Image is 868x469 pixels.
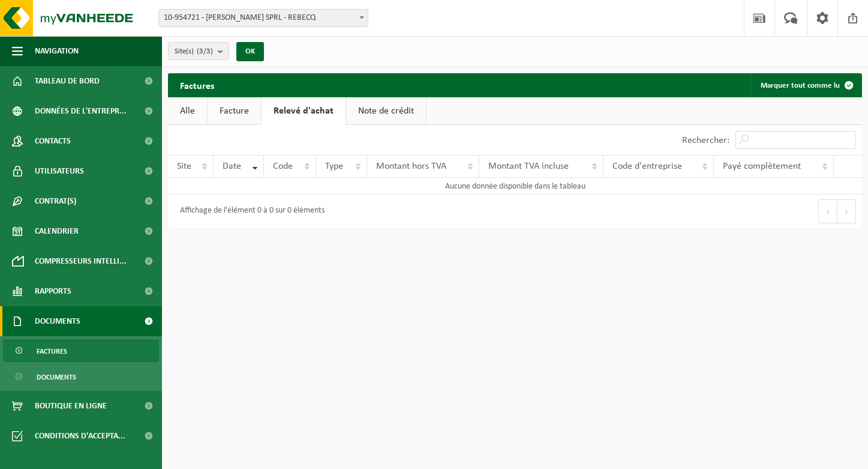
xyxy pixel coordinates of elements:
[168,73,226,97] h2: Factures
[682,136,729,145] label: Rechercher:
[168,42,229,60] button: Site(s)(3/3)
[35,276,71,306] span: Rapports
[273,162,293,171] span: Code
[376,162,446,171] span: Montant hors TVA
[35,391,107,421] span: Boutique en ligne
[208,97,261,125] a: Facture
[174,201,325,222] div: Affichage de l'élément 0 à 0 sur 0 éléments
[158,9,368,27] span: 10-954721 - TORI PORTAILS SPRL - REBECQ
[3,365,159,388] a: Documents
[35,216,79,246] span: Calendrier
[35,96,127,126] span: Données de l'entrepr...
[346,97,426,125] a: Note de crédit
[35,246,127,276] span: Compresseurs intelli...
[168,97,207,125] a: Alle
[818,199,837,223] button: Previous
[223,162,241,171] span: Date
[35,66,100,96] span: Tableau de bord
[35,36,79,66] span: Navigation
[262,97,346,125] a: Relevé d'achat
[3,339,159,362] a: Factures
[177,162,191,171] span: Site
[197,47,213,55] count: (3/3)
[612,162,682,171] span: Code d'entreprise
[837,199,856,223] button: Next
[325,162,343,171] span: Type
[35,156,84,186] span: Utilisateurs
[488,162,569,171] span: Montant TVA incluse
[35,186,76,216] span: Contrat(s)
[37,340,67,363] span: Factures
[35,126,71,156] span: Contacts
[236,42,264,61] button: OK
[37,366,76,389] span: Documents
[175,43,213,61] span: Site(s)
[35,421,125,451] span: Conditions d'accepta...
[751,73,861,97] button: Marquer tout comme lu
[159,10,368,26] span: 10-954721 - TORI PORTAILS SPRL - REBECQ
[35,306,80,336] span: Documents
[723,162,801,171] span: Payé complètement
[168,178,862,195] td: Aucune donnée disponible dans le tableau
